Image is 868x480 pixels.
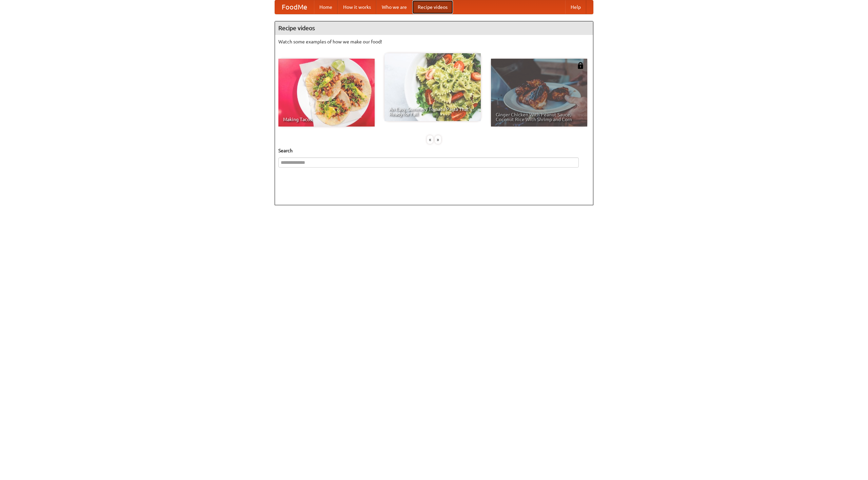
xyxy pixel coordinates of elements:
a: An Easy, Summery Tomato Pasta That's Ready for Fall [384,53,481,121]
div: » [435,135,441,144]
a: Recipe videos [412,0,453,14]
span: Making Tacos [283,117,370,122]
span: An Easy, Summery Tomato Pasta That's Ready for Fall [389,107,476,116]
div: « [427,135,433,144]
a: How it works [338,0,376,14]
img: 483408.png [577,62,584,69]
a: Home [314,0,338,14]
a: FoodMe [275,0,314,14]
h4: Recipe videos [275,21,593,35]
a: Help [565,0,586,14]
a: Who we are [376,0,412,14]
h5: Search [278,147,590,154]
p: Watch some examples of how we make our food! [278,38,590,45]
a: Making Tacos [278,59,375,127]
